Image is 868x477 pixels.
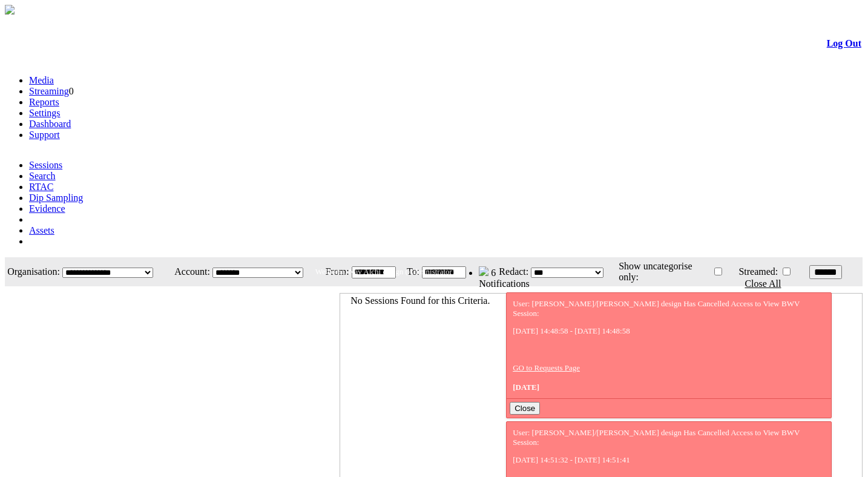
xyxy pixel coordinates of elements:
span: 6 [491,268,496,278]
a: Sessions [29,160,62,170]
p: [DATE] 14:51:32 - [DATE] 14:51:41 [513,455,825,465]
td: Organisation: [6,258,61,285]
td: Account: [168,258,211,285]
span: [DATE] [513,383,539,392]
span: Welcome, Nav Alchi design (Administrator) [315,267,455,276]
img: arrow-3.png [5,5,15,15]
a: Media [29,75,54,85]
a: GO to Requests Page [513,363,580,372]
span: 0 [69,86,74,96]
a: Settings [29,108,61,118]
a: Reports [29,97,59,107]
a: Dip Sampling [29,192,83,203]
div: User: [PERSON_NAME]/[PERSON_NAME] design Has Cancelled Access to View BWV Session: [513,299,825,392]
a: Assets [29,225,54,235]
div: Notifications [479,278,838,289]
a: Evidence [29,203,65,214]
a: Close All [745,278,781,289]
img: bell25.png [479,266,488,276]
a: Dashboard [29,119,71,129]
a: Search [29,171,56,181]
a: Support [29,130,60,140]
a: Log Out [827,38,861,48]
p: [DATE] 14:48:58 - [DATE] 14:48:58 [513,326,825,336]
a: Streaming [29,86,69,96]
a: RTAC [29,182,53,192]
button: Close [510,402,540,415]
